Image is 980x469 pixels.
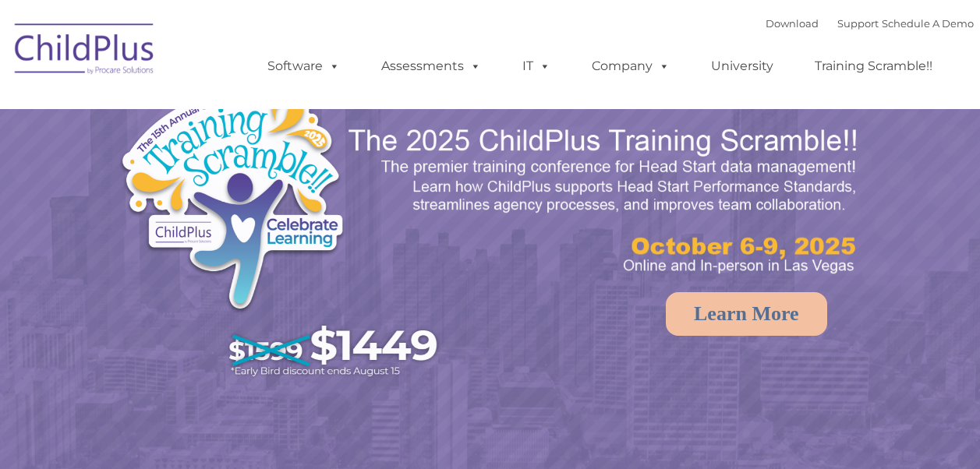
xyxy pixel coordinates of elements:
[695,51,789,82] a: University
[666,292,827,336] a: Learn More
[576,51,685,82] a: Company
[766,17,974,30] font: |
[252,51,356,82] a: Software
[766,17,819,30] a: Download
[882,17,974,30] a: Schedule A Demo
[366,51,497,82] a: Assessments
[7,12,163,90] img: ChildPlus by Procare Solutions
[507,51,566,82] a: IT
[799,51,948,82] a: Training Scramble!!
[837,17,879,30] a: Support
